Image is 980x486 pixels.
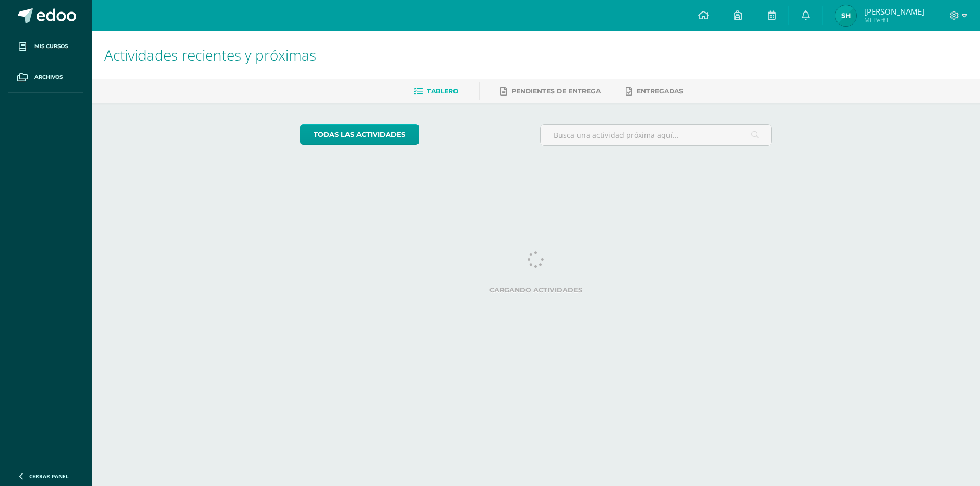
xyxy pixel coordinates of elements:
span: Actividades recientes y próximas [104,45,316,65]
a: Mis cursos [8,31,83,62]
span: Entregadas [637,87,683,95]
span: Cerrar panel [29,472,69,480]
span: Tablero [427,87,458,95]
span: Mis cursos [34,42,68,51]
label: Cargando actividades [300,286,772,294]
input: Busca una actividad próxima aquí... [541,125,772,145]
span: Archivos [34,73,63,81]
a: Archivos [8,62,83,93]
a: todas las Actividades [300,124,419,145]
span: Pendientes de entrega [511,87,601,95]
span: Mi Perfil [864,16,924,25]
span: [PERSON_NAME] [864,6,924,17]
a: Pendientes de entrega [500,83,601,100]
img: df3e08b183c7ebf2a6633e110e182967.png [835,5,856,26]
a: Entregadas [626,83,683,100]
a: Tablero [414,83,458,100]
